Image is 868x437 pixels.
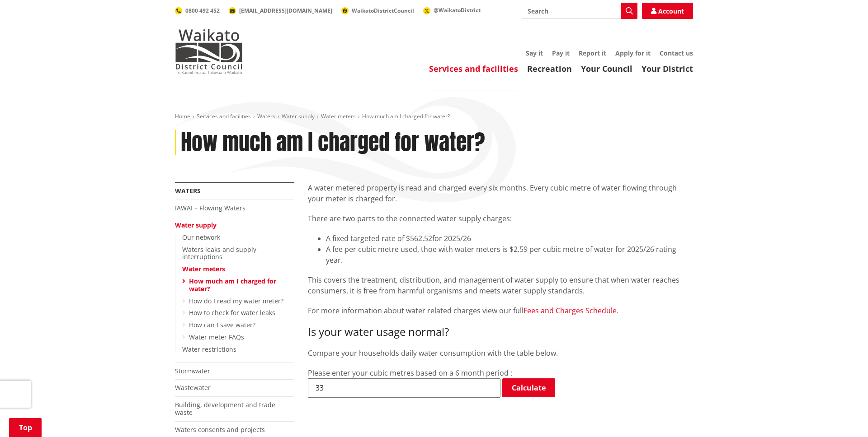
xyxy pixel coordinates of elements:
a: Waters [257,112,275,120]
a: Water meters [182,265,225,273]
img: Waikato District Council - Te Kaunihera aa Takiwaa o Waikato [175,29,243,74]
a: Services and facilities [429,63,518,74]
p: This covers the treatment, distribution, and management of water supply to ensure that when water... [308,274,693,296]
span: A fixed targeted rate of $562.52 [326,233,432,243]
span: How much am I charged for water? [362,112,450,120]
p: Compare your households daily water consumption with the table below. [308,348,693,358]
a: Report it [579,49,606,57]
a: IAWAI – Flowing Waters [175,204,245,212]
a: Stormwater [175,367,210,375]
a: @WaikatoDistrict [423,6,481,14]
a: How to check for water leaks [189,308,275,317]
a: WaikatoDistrictCouncil [341,7,414,14]
a: Water meter FAQs [189,333,244,341]
a: Your Council [581,63,632,74]
a: How can I save water? [189,321,255,329]
a: Water restrictions [182,345,236,353]
li: A fee per cubic metre used, thoe with water meters is $2.59 per cubic metre of water for 2025/26 ... [326,244,693,265]
a: Fees and Charges Schedule [524,306,617,316]
a: Account [642,3,693,19]
a: Top [9,418,42,437]
span: 0800 492 452 [185,7,220,14]
h3: Is your water usage normal? [308,325,693,339]
a: Say it [526,49,543,57]
a: How do I read my water meter? [189,297,283,305]
a: Services and facilities [197,112,251,120]
a: 0800 492 452 [175,7,220,14]
input: Search input [522,3,637,19]
span: WaikatoDistrictCouncil [352,7,414,14]
span: @WaikatoDistrict [434,6,481,14]
span: [EMAIL_ADDRESS][DOMAIN_NAME] [239,7,332,14]
p: For more information about water related charges view our full . [308,305,693,316]
a: Water supply [175,221,217,229]
span: for 2025/26 [432,233,471,243]
a: Waters consents and projects [175,425,265,434]
a: Pay it [552,49,570,57]
label: Please enter your cubic metres based on a 6 month period : [308,368,512,378]
a: Waters [175,186,201,195]
a: Contact us [660,49,693,57]
a: Water supply [282,112,315,120]
a: Water meters [321,112,356,120]
a: Apply for it [615,49,651,57]
p: A water metered property is read and charged every six months. Every cubic metre of water flowing... [308,182,693,204]
a: Calculate [502,378,555,397]
nav: breadcrumb [175,113,693,121]
h1: How much am I charged for water? [181,130,485,156]
a: Our network [182,233,220,242]
a: Home [175,112,190,120]
a: Recreation [527,63,572,74]
a: How much am I charged for water? [189,277,276,293]
a: Building, development and trade waste [175,400,275,417]
p: There are two parts to the connected water supply charges: [308,213,693,224]
a: [EMAIL_ADDRESS][DOMAIN_NAME] [229,7,332,14]
a: Your District [642,63,693,74]
a: Wastewater [175,383,211,392]
a: Waters leaks and supply interruptions [182,245,256,261]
